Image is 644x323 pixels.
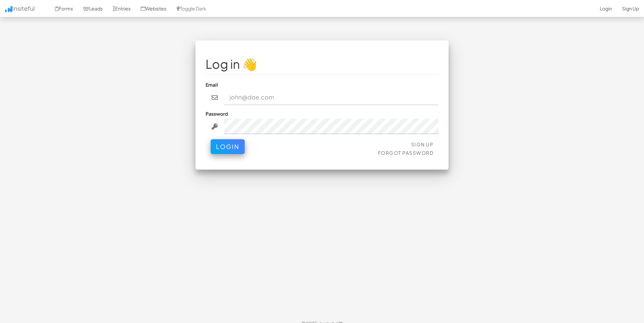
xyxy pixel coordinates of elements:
[224,90,439,105] input: john@doe.com
[206,81,218,88] label: Email
[411,141,434,147] a: Sign Up
[211,139,245,154] button: Login
[378,150,434,156] a: Forgot Password
[206,57,438,71] h1: Log in 👋
[206,110,228,117] label: Password
[5,6,12,12] img: icon.png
